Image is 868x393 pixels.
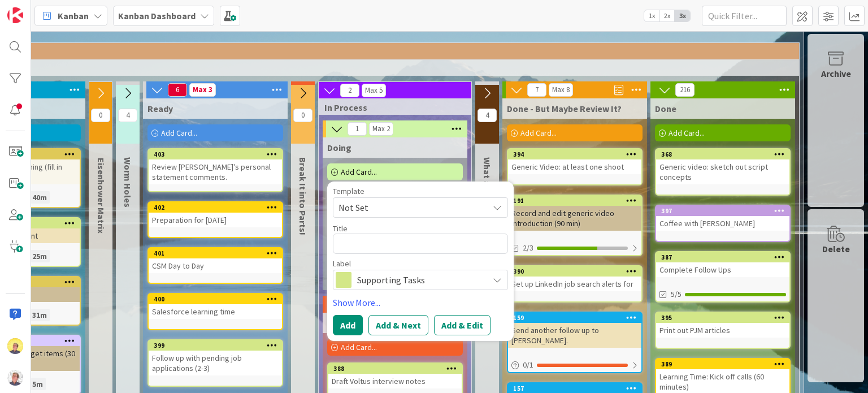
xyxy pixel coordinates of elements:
a: 402Preparation for [DATE] [147,201,283,238]
div: 400 [154,295,282,303]
div: 399 [149,340,282,351]
span: Label [333,260,351,267]
span: 2/3 [523,242,533,254]
span: 1 [348,122,367,136]
div: 395 [656,313,789,323]
div: 401 [149,248,282,258]
img: JW [7,338,23,354]
div: 387 [661,253,789,261]
div: 159Send another follow up to [PERSON_NAME]. [508,313,641,348]
div: Record and edit generic video introduction (90 min) [508,206,641,231]
div: Generic video: sketch out script concepts [656,159,789,184]
div: Print out PJM articles [656,323,789,338]
span: Doing [327,142,351,153]
span: 2x [659,10,675,21]
div: 399Follow up with pending job applications (2-3) [149,340,282,375]
div: 388 [328,364,462,374]
div: 388 [333,365,462,373]
img: Visit kanbanzone.com [7,7,23,23]
button: Add & Next [368,315,428,335]
span: 0 [91,109,110,122]
span: Add Card... [520,128,557,138]
span: Eisenhower Matrix [96,158,107,234]
div: Delete [822,242,850,256]
a: 401CSM Day to Day [147,247,283,284]
a: 397Coffee with [PERSON_NAME] [655,205,791,242]
div: 401 [154,249,282,257]
div: 395 [661,314,789,322]
div: 403 [154,150,282,158]
div: 388Draft Voltus interview notes [328,364,462,388]
span: 0 [293,109,313,122]
label: Title [333,223,348,234]
div: 390Set up LinkedIn job search alerts for [508,266,641,291]
img: avatar [7,370,23,386]
div: 0/1 [508,358,641,372]
div: 368Generic video: sketch out script concepts [656,149,789,184]
div: Generic Video: at least one shoot [508,159,641,174]
span: Kanban [58,9,89,23]
div: Coffee with [PERSON_NAME] [656,216,789,231]
div: Review [PERSON_NAME]'s personal statement comments. [149,159,282,184]
span: Add Card... [161,128,197,138]
div: 368 [661,150,789,158]
a: 159Send another follow up to [PERSON_NAME].0/1 [507,312,643,373]
span: 216 [675,83,695,97]
span: 3x [675,10,690,21]
div: 402 [149,202,282,213]
div: 191Record and edit generic video introduction (90 min) [508,196,641,231]
div: Complete Follow Ups [656,262,789,277]
div: 390 [508,266,641,277]
a: 387Complete Follow Ups5/5 [655,251,791,303]
div: Max 8 [552,87,570,93]
div: 394 [508,149,641,159]
div: 389 [656,359,789,369]
div: 394 [513,150,641,158]
span: Supporting Tasks [357,272,483,288]
div: Follow up with pending job applications (2-3) [149,351,282,375]
div: Set up LinkedIn job search alerts for [508,277,641,291]
div: Send another follow up to [PERSON_NAME]. [508,323,641,348]
div: 394Generic Video: at least one shoot [508,149,641,174]
span: Done [655,103,676,114]
span: 6 [168,83,187,97]
div: Max 5 [365,88,383,93]
span: 4 [118,109,137,122]
span: Add Card... [669,128,705,138]
a: 399Follow up with pending job applications (2-3) [147,339,283,387]
span: In Process [324,102,457,113]
a: 395Print out PJM articles [655,312,791,349]
a: 191Record and edit generic video introduction (90 min)2/3 [507,195,643,256]
div: Max 2 [372,126,390,132]
div: 397 [661,207,789,215]
span: Done - But Maybe Review It? [507,103,622,114]
div: 387 [656,252,789,262]
div: 400Salesforce learning time [149,294,282,319]
div: 402 [154,204,282,211]
span: Template [333,187,364,195]
span: Add Card... [341,167,377,177]
div: 159 [508,313,641,323]
span: Worm Holes [122,157,133,208]
div: 387Complete Follow Ups [656,252,789,277]
span: 2 [340,84,359,97]
span: 5/5 [671,288,682,300]
div: 397Coffee with [PERSON_NAME] [656,206,789,231]
a: 403Review [PERSON_NAME]'s personal statement comments. [147,148,283,192]
span: Ready [147,103,173,114]
div: 395Print out PJM articles [656,313,789,338]
div: Preparation for [DATE] [149,213,282,227]
div: 368 [656,149,789,159]
div: 401CSM Day to Day [149,248,282,273]
div: 403 [149,149,282,159]
a: 368Generic video: sketch out script concepts [655,148,791,196]
a: 390Set up LinkedIn job search alerts for [507,265,643,303]
a: 394Generic Video: at least one shoot [507,148,643,185]
div: 400 [149,294,282,304]
span: 1x [644,10,659,21]
div: 389 [661,360,789,368]
span: 4 [478,109,497,122]
div: 157 [513,385,641,392]
div: 191 [513,197,641,205]
input: Quick Filter... [702,6,787,26]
